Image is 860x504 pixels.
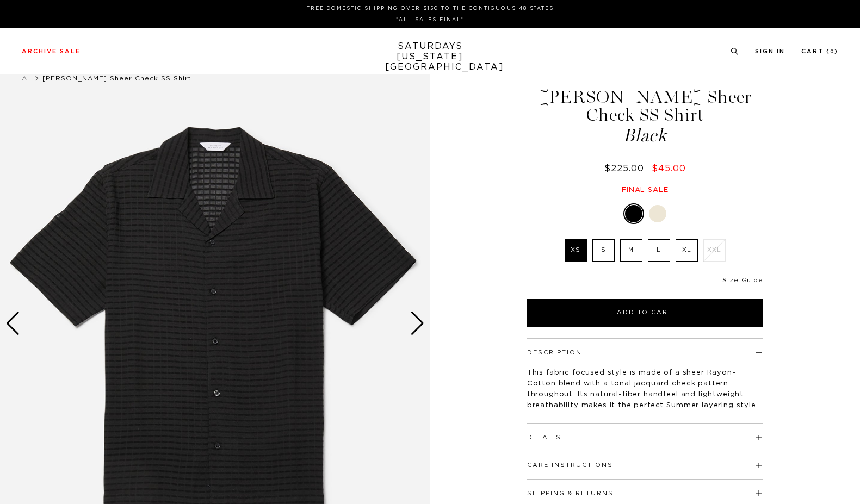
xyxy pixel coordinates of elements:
[604,164,648,173] del: $225.00
[42,75,191,82] span: [PERSON_NAME] Sheer Check SS Shirt
[527,490,614,496] button: Shipping & Returns
[410,312,425,335] div: Next slide
[648,239,670,262] label: L
[652,164,686,173] span: $45.00
[525,185,765,195] div: Final sale
[722,277,763,283] a: Size Guide
[22,75,32,82] a: All
[527,462,613,468] button: Care Instructions
[527,434,561,440] button: Details
[620,239,642,262] label: M
[525,127,765,145] span: Black
[26,16,834,24] p: *ALL SALES FINAL*
[676,239,698,262] label: XL
[527,350,582,356] button: Description
[527,299,763,327] button: Add to Cart
[801,48,838,54] a: Cart (0)
[385,41,475,72] a: SATURDAYS[US_STATE][GEOGRAPHIC_DATA]
[592,239,615,262] label: S
[527,368,763,411] p: This fabric focused style is made of a sheer Rayon-Cotton blend with a tonal jacquard check patte...
[525,88,765,145] h1: [PERSON_NAME] Sheer Check SS Shirt
[26,4,834,13] p: FREE DOMESTIC SHIPPING OVER $150 TO THE CONTIGUOUS 48 STATES
[565,239,587,262] label: XS
[22,48,81,54] a: Archive Sale
[755,48,785,54] a: Sign In
[5,312,20,335] div: Previous slide
[830,49,834,54] small: 0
